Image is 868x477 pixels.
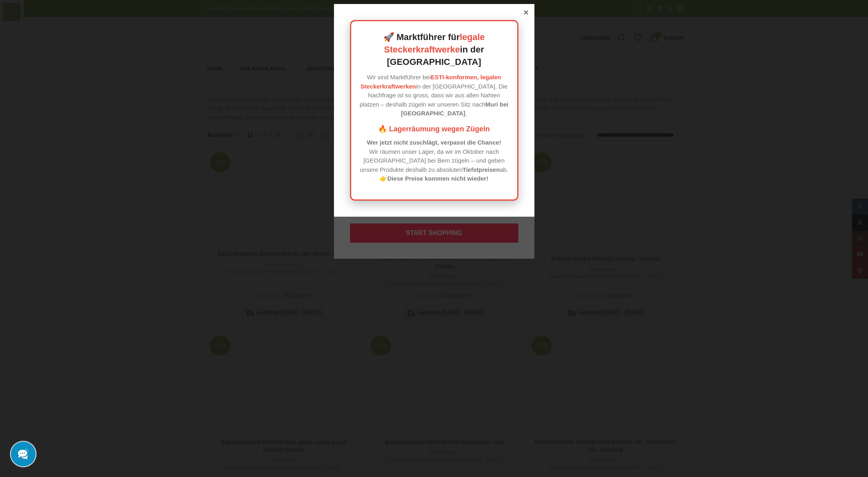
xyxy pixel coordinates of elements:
strong: Wer jetzt nicht zuschlägt, verpasst die Chance! [367,139,501,146]
p: Wir sind Marktführer bei in der [GEOGRAPHIC_DATA]. Die Nachfrage ist so gross, dass wir aus allen... [359,73,509,118]
strong: Diese Preise kommen nicht wieder! [387,175,488,182]
h3: 🔥 Lagerräumung wegen Zügeln [359,124,509,134]
a: legale Steckerkraftwerke [384,32,485,54]
p: Wir räumen unser Lager, da wir im Oktober nach [GEOGRAPHIC_DATA] bei Bern zügeln – und geben unse... [359,138,509,183]
a: ESTI-konformen, legalen Steckerkraftwerken [360,74,501,90]
strong: Tiefstpreisen [463,166,500,173]
h2: 🚀 Marktführer für in der [GEOGRAPHIC_DATA] [359,31,509,68]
